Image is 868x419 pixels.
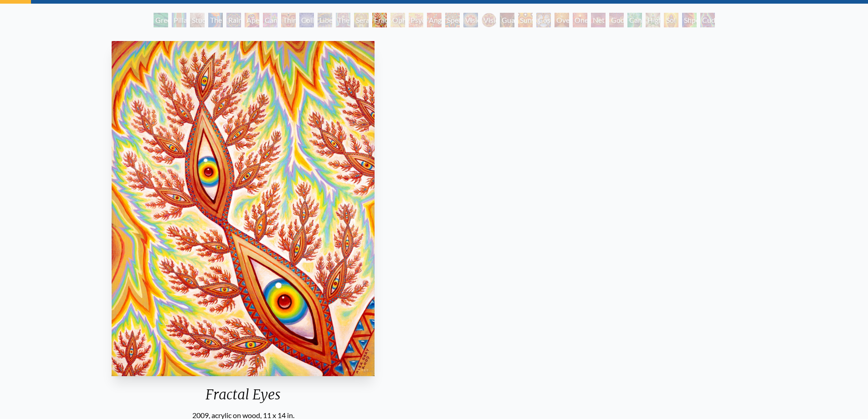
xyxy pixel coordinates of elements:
div: Sol Invictus [664,13,678,27]
div: Seraphic Transport Docking on the Third Eye [354,13,369,27]
div: Psychomicrograph of a Fractal Paisley Cherub Feather Tip [409,13,423,27]
div: Higher Vision [646,13,660,27]
div: Sunyata [518,13,533,27]
div: Collective Vision [299,13,314,27]
div: Fractal Eyes [372,13,387,27]
div: Fractal Eyes [108,386,378,410]
img: Fractal-Eyes-2009-Alex-Grey-watermarked.jpeg [112,41,375,376]
div: Green Hand [154,13,168,27]
div: Spectral Lotus [445,13,460,27]
div: Vision Crystal Tondo [482,13,496,27]
div: Cosmic Elf [536,13,551,27]
div: Vision Crystal [463,13,478,27]
div: Rainbow Eye Ripple [226,13,241,27]
div: Cannabis Sutra [263,13,277,27]
div: The Seer [336,13,350,27]
div: Angel Skin [427,13,442,27]
div: Pillar of Awareness [172,13,186,27]
div: Study for the Great Turn [190,13,205,27]
div: Third Eye Tears of Joy [281,13,296,27]
div: Oversoul [555,13,569,27]
div: Guardian of Infinite Vision [500,13,514,27]
div: Cuddle [700,13,715,27]
div: Aperture [245,13,259,27]
div: Liberation Through Seeing [318,13,332,27]
div: Cannafist [627,13,642,27]
div: Godself [609,13,624,27]
div: Ophanic Eyelash [390,13,405,27]
div: The Torch [208,13,223,27]
div: Shpongled [682,13,697,27]
div: Net of Being [591,13,606,27]
div: One [573,13,587,27]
